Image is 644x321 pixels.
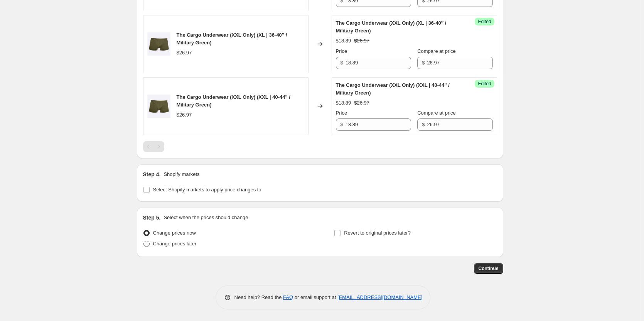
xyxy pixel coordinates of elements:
div: $26.97 [177,49,192,57]
p: Shopify markets [164,171,199,178]
span: The Cargo Underwear (XXL Only) (XL | 36-40″ / Military Green) [336,20,447,34]
span: $ [422,122,425,127]
span: The Cargo Underwear (XXL Only) (XL | 36-40″ / Military Green) [177,32,287,46]
span: Price [336,110,347,116]
a: FAQ [283,294,293,300]
span: Compare at price [417,110,456,116]
img: CargoUnderwear_80x.jpg [147,95,170,118]
span: Change prices later [153,241,197,247]
strike: $26.97 [354,99,369,107]
h2: Step 4. [143,171,161,178]
img: CargoUnderwear_80x.jpg [147,32,170,56]
div: $18.89 [336,37,351,45]
span: Price [336,48,347,54]
nav: Pagination [143,141,164,152]
a: [EMAIL_ADDRESS][DOMAIN_NAME] [337,294,422,300]
span: $ [341,60,343,66]
span: The Cargo Underwear (XXL Only) (XXL | 40-44" / Military Green) [336,82,450,96]
span: Edited [478,19,491,25]
p: Select when the prices should change [164,214,248,221]
strike: $26.97 [354,37,369,45]
span: $ [422,60,425,66]
div: $18.89 [336,99,351,107]
span: Need help? Read the [234,294,283,300]
div: $26.97 [177,111,192,119]
span: Continue [479,265,499,272]
span: Compare at price [417,48,456,54]
span: Edited [478,81,491,87]
span: $ [341,122,343,127]
h2: Step 5. [143,214,161,221]
span: or email support at [293,294,337,300]
span: Change prices now [153,230,196,236]
span: Revert to original prices later? [344,230,411,236]
button: Continue [474,263,503,274]
span: Select Shopify markets to apply price changes to [153,187,261,193]
span: The Cargo Underwear (XXL Only) (XXL | 40-44" / Military Green) [177,94,290,108]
